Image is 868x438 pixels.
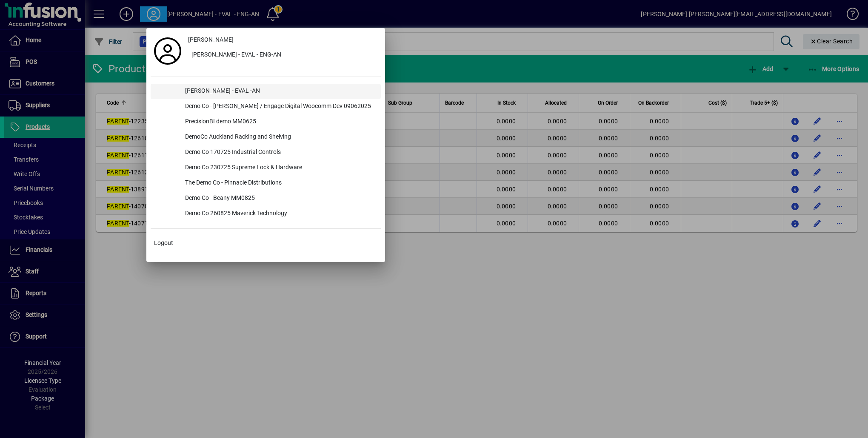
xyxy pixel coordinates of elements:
[151,236,381,251] button: Logout
[178,191,381,206] div: Demo Co - Beany MM0825
[151,114,381,130] button: PrecisionBI demo MM0625
[188,35,234,44] span: [PERSON_NAME]
[178,206,381,222] div: Demo Co 260825 Maverick Technology
[24,14,42,20] div: v 4.0.25
[94,50,143,56] div: Keywords by Traffic
[22,22,94,29] div: Domain: [DOMAIN_NAME]
[14,14,20,20] img: logo_orange.svg
[151,206,381,222] button: Demo Co 260825 Maverick Technology
[185,48,381,63] button: [PERSON_NAME] - EVAL - ENG-AN
[151,160,381,176] button: Demo Co 230725 Supreme Lock & Hardware
[85,49,91,56] img: tab_keywords_by_traffic_grey.svg
[178,160,381,176] div: Demo Co 230725 Supreme Lock & Hardware
[178,84,381,99] div: [PERSON_NAME] - EVAL -AN
[151,176,381,191] button: The Demo Co - Pinnacle Distributions
[32,50,76,56] div: Domain Overview
[178,145,381,160] div: Demo Co 170725 Industrial Controls
[151,191,381,206] button: Demo Co - Beany MM0825
[151,43,185,59] a: Profile
[185,32,381,48] a: [PERSON_NAME]
[14,22,20,29] img: website_grey.svg
[178,114,381,130] div: PrecisionBI demo MM0625
[151,145,381,160] button: Demo Co 170725 Industrial Controls
[23,49,30,56] img: tab_domain_overview_orange.svg
[154,239,173,247] span: Logout
[178,130,381,145] div: DemoCo Auckland Racking and Shelving
[178,99,381,114] div: Demo Co - [PERSON_NAME] / Engage Digital Woocomm Dev 09062025
[151,130,381,145] button: DemoCo Auckland Racking and Shelving
[151,99,381,114] button: Demo Co - [PERSON_NAME] / Engage Digital Woocomm Dev 09062025
[178,176,381,191] div: The Demo Co - Pinnacle Distributions
[151,84,381,99] button: [PERSON_NAME] - EVAL -AN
